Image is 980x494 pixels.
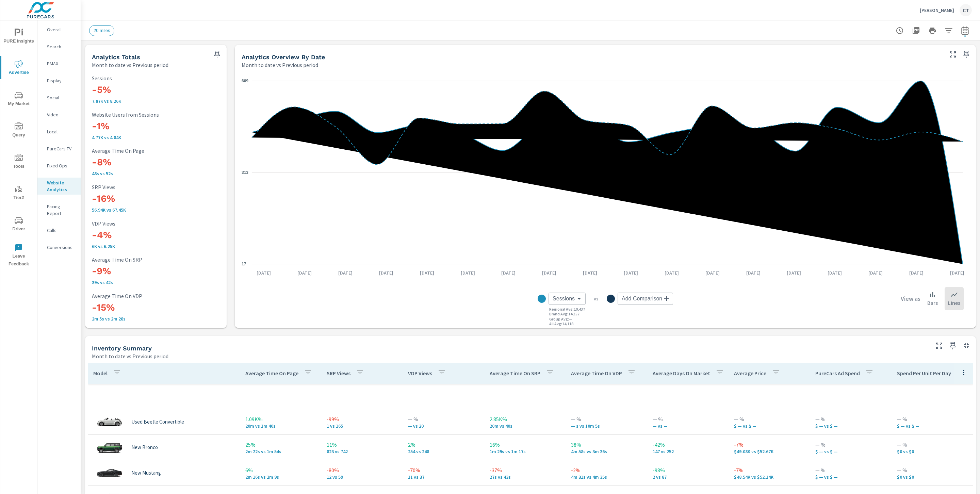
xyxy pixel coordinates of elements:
p: [DATE] [864,269,887,276]
p: 254 vs 248 [408,449,478,454]
p: 2% [408,441,478,449]
button: "Export Report to PDF" [909,24,923,37]
p: 4m 31s vs 4m 35s [571,474,641,480]
p: -80% [327,466,397,474]
p: PureCars Ad Spend [815,370,860,377]
img: glamour [96,463,123,483]
p: Model [93,370,108,377]
p: 2 vs 87 [653,474,723,480]
p: [DATE] [333,269,357,276]
img: glamour [96,437,123,458]
p: $ — vs $ — [897,423,967,429]
div: Pacing Report [37,201,81,218]
p: [DATE] [741,269,765,276]
p: -99% [327,415,397,423]
p: 20m vs 1m 40s [245,423,316,429]
p: — % [815,441,886,449]
p: 38% [571,441,641,449]
p: Spend Per Unit Per Day [897,370,951,377]
p: [DATE] [456,269,480,276]
p: 16% [490,441,560,449]
p: Month to date vs Previous period [242,61,318,69]
p: -7% [734,466,804,474]
div: Calls [37,225,81,235]
p: -2% [571,466,641,474]
span: Save this to your personalized report [961,49,972,60]
p: Video [47,111,75,118]
p: SRP Views [327,370,350,377]
p: [DATE] [252,269,276,276]
p: Bars [927,299,938,307]
p: — % [897,415,967,423]
p: $ — vs $ — [734,423,804,429]
p: -70% [408,466,478,474]
p: [DATE] [904,269,928,276]
p: — % [571,415,641,423]
h3: -15% [92,302,220,313]
div: Conversions [37,242,81,252]
p: [DATE] [660,269,684,276]
button: Minimize Widget [961,340,972,351]
h3: -1% [92,120,220,132]
p: [DATE] [293,269,316,276]
p: Calls [47,227,75,234]
p: vs [586,296,607,302]
p: — % [815,415,886,423]
p: — % [815,466,886,474]
button: Make Fullscreen [934,340,945,351]
div: Video [37,110,81,120]
p: [DATE] [619,269,643,276]
p: 2m 5s vs 2m 28s [92,316,220,322]
span: Save this to your personalized report [212,49,223,60]
span: Query [2,122,35,139]
p: Average Price [734,370,766,377]
text: 313 [242,170,248,175]
div: Website Analytics [37,178,81,195]
p: PureCars TV [47,145,75,152]
h5: Inventory Summary [92,345,152,352]
div: Overall [37,24,81,35]
p: $ — vs $ — [815,449,886,454]
p: Used Beetle Convertible [131,419,184,425]
h6: View as [901,295,920,302]
h5: Analytics Totals [92,53,140,61]
p: Average Time On VDP [571,370,622,377]
p: VDP Views [92,220,220,227]
p: Display [47,77,75,84]
button: Make Fullscreen [947,49,958,60]
p: $0 vs $0 [897,474,967,480]
p: 1m 29s vs 1m 17s [490,449,560,454]
p: $48,540 vs $52,141 [734,474,804,480]
span: Tools [2,154,35,170]
span: Save this to your personalized report [947,340,958,351]
p: 48s vs 52s [92,171,220,176]
h3: -8% [92,157,220,168]
p: — vs 20 [408,423,478,429]
p: [DATE] [415,269,439,276]
p: — vs — [653,423,723,429]
p: [DATE] [782,269,806,276]
div: Fixed Ops [37,161,81,171]
p: 2m 16s vs 2m 9s [245,474,316,480]
p: — % [653,415,723,423]
h3: -16% [92,193,220,204]
p: 12 vs 59 [327,474,397,480]
p: New Bronco [131,444,158,450]
img: glamour [96,412,123,432]
p: Group Avg : — [549,317,572,322]
p: 11 vs 37 [408,474,478,480]
p: — % [734,415,804,423]
span: My Market [2,91,35,108]
p: Overall [47,26,75,33]
p: — % [897,441,967,449]
span: Tier2 [2,185,35,202]
p: 56,937 vs 67,450 [92,207,220,213]
p: Month to date vs Previous period [92,61,168,69]
p: 1 vs 165 [327,423,397,429]
span: Driver [2,216,35,233]
div: Display [37,76,81,86]
div: nav menu [0,20,37,271]
p: -7% [734,441,804,449]
p: $ — vs $ — [815,474,886,480]
div: PMAX [37,59,81,69]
